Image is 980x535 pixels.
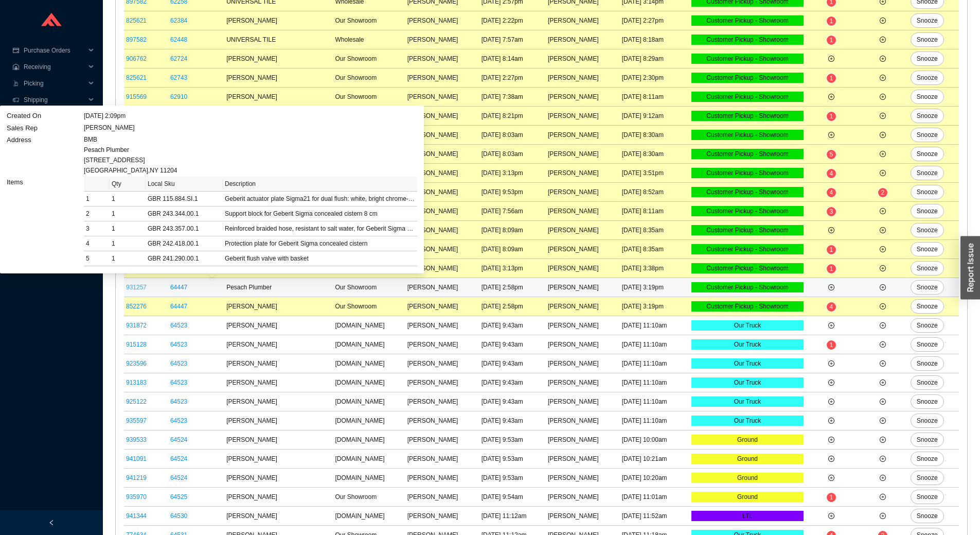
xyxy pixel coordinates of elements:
[110,251,146,266] td: 1
[917,73,938,83] span: Snooze
[880,132,886,138] span: plus-circle
[691,111,804,121] div: Customer Pickup - Showroom
[880,418,886,424] span: plus-circle
[917,168,938,178] span: Snooze
[917,15,938,26] span: Snooze
[917,396,938,407] span: Snooze
[917,473,938,483] span: Snooze
[620,183,689,202] td: [DATE] 8:52am
[828,456,834,462] span: plus-circle
[880,322,886,329] span: plus-circle
[880,94,886,100] span: plus-circle
[911,128,944,142] button: Snooze
[146,236,223,251] td: GBR 242.418.00.1
[828,513,834,519] span: plus-circle
[84,236,110,251] td: 4
[110,221,146,236] td: 1
[880,246,886,252] span: plus-circle
[405,68,479,88] td: [PERSON_NAME]
[620,221,689,240] td: [DATE] 8:35am
[405,221,479,240] td: [PERSON_NAME]
[911,242,944,256] button: Snooze
[146,221,223,236] td: GBR 243.357.00.1
[911,261,944,275] button: Snooze
[917,339,938,350] span: Snooze
[830,170,833,177] span: 4
[691,168,804,178] div: Customer Pickup - Showroom
[830,37,833,44] span: 1
[691,206,804,216] div: Customer Pickup - Showroom
[917,206,938,216] span: Snooze
[880,227,886,233] span: plus-circle
[880,513,886,519] span: plus-circle
[880,341,886,348] span: plus-circle
[880,170,886,176] span: plus-circle
[224,316,333,335] td: [PERSON_NAME]
[620,240,689,259] td: [DATE] 8:35am
[24,42,85,59] span: Purchase Orders
[620,297,689,316] td: [DATE] 3:19pm
[828,418,834,424] span: plus-circle
[333,297,405,316] td: Our Showroom
[691,263,804,273] div: Customer Pickup - Showroom
[917,377,938,388] span: Snooze
[170,474,187,481] a: 64524
[917,282,938,292] span: Snooze
[84,192,110,206] td: 1
[84,134,417,176] div: BMB Pesach Plumber [STREET_ADDRESS] [GEOGRAPHIC_DATA] , NY 11204
[830,113,833,120] span: 1
[828,94,834,100] span: plus-circle
[691,130,804,140] div: Customer Pickup - Showroom
[24,59,85,75] span: Receiving
[6,110,83,122] td: Created On
[405,30,479,49] td: [PERSON_NAME]
[126,436,147,443] a: 939533
[479,88,546,107] td: [DATE] 7:38am
[223,221,417,236] td: Reinforced braided hose, resistant to salt water, for Geberit Sigma concealed cistern 8 cm
[911,413,944,428] button: Snooze
[917,416,938,426] span: Snooze
[479,49,546,68] td: [DATE] 8:14am
[827,169,836,178] sup: 4
[830,18,833,25] span: 1
[405,202,479,221] td: [PERSON_NAME]
[691,282,804,292] div: Customer Pickup - Showroom
[911,147,944,161] button: Snooze
[546,126,620,145] td: [PERSON_NAME]
[126,379,147,386] a: 913183
[917,92,938,102] span: Snooze
[830,265,833,272] span: 1
[827,302,836,312] sup: 4
[479,164,546,183] td: [DATE] 3:13pm
[84,206,110,221] td: 2
[405,278,479,297] td: [PERSON_NAME]
[546,164,620,183] td: [PERSON_NAME]
[126,74,147,81] a: 825621
[620,30,689,49] td: [DATE] 8:18am
[546,297,620,316] td: [PERSON_NAME]
[170,284,187,291] a: 64447
[479,126,546,145] td: [DATE] 8:03am
[126,360,147,367] a: 923596
[546,30,620,49] td: [PERSON_NAME]
[911,32,944,47] button: Snooze
[405,107,479,126] td: [PERSON_NAME]
[546,88,620,107] td: [PERSON_NAME]
[479,68,546,88] td: [DATE] 2:27pm
[126,36,147,43] a: 897582
[170,55,187,62] a: 62724
[126,322,147,329] a: 931872
[911,490,944,504] button: Snooze
[827,188,836,197] sup: 4
[333,68,405,88] td: Our Showroom
[878,188,888,197] sup: 2
[110,192,146,206] td: 1
[880,284,886,290] span: plus-circle
[126,55,147,62] a: 906762
[333,88,405,107] td: Our Showroom
[333,30,405,49] td: Wholesale
[827,112,836,121] sup: 1
[917,492,938,502] span: Snooze
[620,145,689,164] td: [DATE] 8:30am
[911,90,944,104] button: Snooze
